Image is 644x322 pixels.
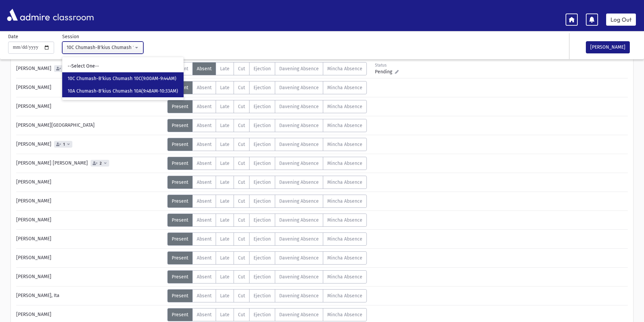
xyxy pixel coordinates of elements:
span: Present [172,123,188,128]
span: Mincha Absence [327,66,362,72]
span: Cut [238,255,245,261]
span: Present [172,104,188,109]
div: AttTypes [167,62,367,75]
span: Pending [375,68,395,75]
div: AttTypes [167,251,367,265]
span: Mincha Absence [327,293,362,299]
span: Late [220,217,230,223]
div: AttTypes [167,270,367,283]
span: Ejection [254,198,271,204]
div: [PERSON_NAME] [13,270,167,283]
span: Absent [197,274,212,280]
span: Late [220,142,230,147]
span: Cut [238,312,245,318]
span: Absent [197,123,212,128]
span: Cut [238,198,245,204]
span: Cut [238,160,245,166]
span: Mincha Absence [327,217,362,223]
span: Davening Absence [279,217,319,223]
span: Mincha Absence [327,179,362,185]
span: Cut [238,179,245,185]
span: Ejection [254,123,271,128]
span: Mincha Absence [327,236,362,242]
div: AttTypes [167,81,367,94]
span: Ejection [254,160,271,166]
span: Present [172,274,188,280]
span: Present [172,160,188,166]
span: Ejection [254,85,271,91]
span: Absent [197,312,212,318]
span: Absent [197,255,212,261]
span: Cut [238,123,245,128]
div: [PERSON_NAME] [13,308,167,321]
span: Ejection [254,104,271,109]
span: Present [172,293,188,299]
span: Cut [238,293,245,299]
span: Present [172,142,188,147]
div: AttTypes [167,119,367,132]
span: Davening Absence [279,274,319,280]
span: Ejection [254,179,271,185]
div: AttTypes [167,138,367,151]
span: --Select One-- [68,63,99,70]
span: Davening Absence [279,255,319,261]
span: Cut [238,217,245,223]
div: 10C Chumash-B'kius Chumash 10C(9:00AM-9:44AM) [67,44,134,51]
span: Ejection [254,255,271,261]
span: Mincha Absence [327,123,362,128]
div: Status [375,62,405,68]
span: classroom [51,6,94,24]
span: Ejection [254,293,271,299]
span: Absent [197,142,212,147]
div: AttTypes [167,176,367,189]
span: Davening Absence [279,123,319,128]
span: Present [172,198,188,204]
span: Present [172,255,188,261]
span: Davening Absence [279,160,319,166]
span: Present [172,179,188,185]
span: Davening Absence [279,198,319,204]
div: [PERSON_NAME] [13,251,167,265]
span: Mincha Absence [327,104,362,109]
span: Mincha Absence [327,255,362,261]
div: AttTypes [167,232,367,246]
span: Cut [238,274,245,280]
span: Mincha Absence [327,274,362,280]
span: Mincha Absence [327,142,362,147]
div: [PERSON_NAME] [13,214,167,227]
label: Session [62,33,79,40]
span: Late [220,274,230,280]
span: Absent [197,104,212,109]
div: [PERSON_NAME] [13,100,167,113]
span: Davening Absence [279,66,319,72]
button: [PERSON_NAME] [586,41,630,53]
span: 2 [98,161,103,166]
span: Ejection [254,312,271,318]
label: Date [8,33,18,40]
span: Davening Absence [279,179,319,185]
span: Late [220,160,230,166]
div: AttTypes [167,195,367,208]
span: Present [172,312,188,318]
div: [PERSON_NAME] [13,138,167,151]
div: AttTypes [167,157,367,170]
div: [PERSON_NAME] [13,176,167,189]
span: Absent [197,160,212,166]
span: Absent [197,179,212,185]
div: AttTypes [167,100,367,113]
span: Mincha Absence [327,198,362,204]
span: 10A Chumash-B'kius Chumash 10A(9:48AM-10:33AM) [68,88,178,95]
span: Davening Absence [279,293,319,299]
span: Late [220,123,230,128]
span: Cut [238,142,245,147]
a: Log Out [606,14,636,26]
span: Late [220,312,230,318]
span: 2 [62,67,67,71]
span: Cut [238,104,245,109]
div: [PERSON_NAME] [13,232,167,246]
div: AttTypes [167,308,367,321]
span: Late [220,255,230,261]
span: Absent [197,66,212,72]
span: Davening Absence [279,85,319,91]
div: [PERSON_NAME] [13,195,167,208]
